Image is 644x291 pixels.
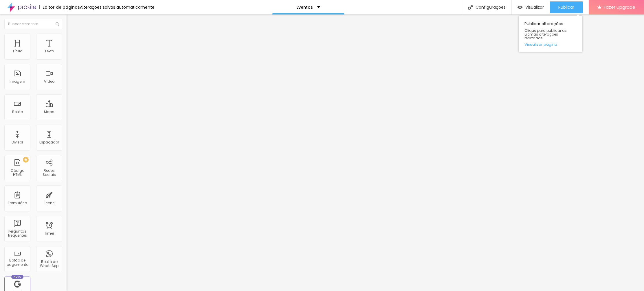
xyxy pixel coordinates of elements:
span: Clique para publicar as ultimas alterações reaizadas [524,29,577,40]
div: Vídeo [44,80,54,84]
div: Editor de páginas [39,5,80,9]
a: Visualizar página [524,43,577,46]
div: Novo [11,275,24,279]
div: Botão do WhatsApp [38,260,60,268]
div: Espaçador [39,140,59,144]
div: Formulário [8,201,27,205]
div: Perguntas frequentes [6,229,29,238]
img: Icone [468,5,473,10]
div: Ícone [44,201,54,205]
div: Divisor [12,140,23,144]
div: Mapa [44,110,54,114]
div: Timer [44,231,54,235]
div: Código HTML [6,169,29,177]
span: Visualizar [525,5,544,10]
img: Icone [56,22,59,26]
div: Imagem [10,80,25,84]
p: Eventos [296,5,313,9]
div: Texto [45,49,54,53]
button: Publicar [550,1,583,13]
div: Alterações salvas automaticamente [80,5,155,9]
div: Publicar alterações [519,16,582,52]
span: Fazer Upgrade [604,5,635,10]
input: Buscar elemento [4,19,62,29]
div: Título [12,49,22,53]
div: Botão de pagamento [6,258,29,267]
span: Publicar [558,5,574,10]
button: Visualizar [512,1,550,13]
div: Botão [12,110,23,114]
div: Redes Sociais [38,169,60,177]
img: view-1.svg [518,5,522,10]
iframe: Editor [67,14,644,291]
